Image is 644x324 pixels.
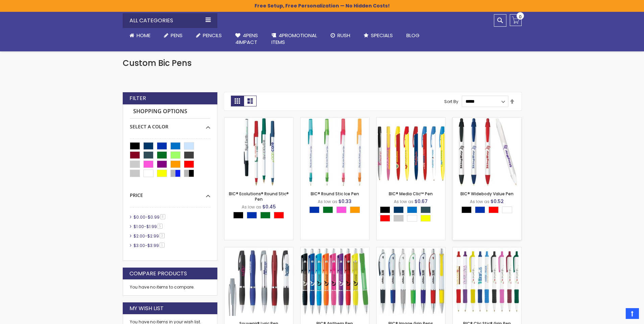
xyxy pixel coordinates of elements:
[123,28,157,43] a: Home
[460,191,514,197] a: BIC® Widebody Value Pen
[274,212,284,219] div: Red
[377,117,445,123] a: BIC® Media Clic™ Pen
[350,206,360,213] div: Orange
[247,212,257,219] div: Blue
[519,14,522,20] span: 0
[338,198,352,205] span: $0.33
[134,233,145,239] span: $2.00
[129,95,146,102] strong: Filter
[380,215,390,222] div: Red
[301,247,369,253] a: BIC® Anthem Pen
[147,243,159,248] span: $3.99
[318,199,337,204] span: As low as
[189,28,229,43] a: Pencils
[224,247,293,316] img: Souvenir® Lyric Pen
[336,206,347,213] div: Pink
[160,233,165,238] span: 3
[380,206,445,223] div: Select A Color
[394,199,413,204] span: As low as
[203,32,222,39] span: Pencils
[309,206,319,213] div: Blue
[406,32,420,39] span: Blog
[160,243,165,248] span: 1
[444,98,458,104] label: Sort By
[453,247,521,253] a: BIC® Clic Stic® Grip Pen
[301,118,369,186] img: BIC® Round Stic Ice Pen
[324,28,357,43] a: Rush
[475,206,485,213] div: Blue
[301,117,369,123] a: BIC® Round Stic Ice Pen
[393,206,404,213] div: Navy Blue
[421,206,431,213] div: Forest Green
[453,247,521,316] img: BIC® Clic Stic® Grip Pen
[453,117,521,123] a: BIC® Widebody Value Pen
[377,118,445,186] img: BIC® Media Clic™ Pen
[357,28,400,43] a: Specials
[421,215,431,222] div: Yellow
[393,215,404,222] div: Silver
[158,224,163,229] span: 5
[231,96,244,106] strong: Grid
[160,214,165,219] span: 8
[171,32,183,39] span: Pens
[309,206,363,215] div: Select A Color
[371,32,393,39] span: Specials
[414,198,428,205] span: $0.67
[377,247,445,316] img: BIC® Image Grip Pens
[157,28,189,43] a: Pens
[407,206,417,213] div: Blue Light
[271,32,317,46] span: 4PROMOTIONAL ITEMS
[588,306,644,324] iframe: Google Customer Reviews
[123,279,217,295] div: You have no items to compare.
[260,212,270,219] div: Green
[301,247,369,316] img: BIC® Anthem Pen
[132,233,167,239] a: $2.00-$2.993
[265,28,324,50] a: 4PROMOTIONALITEMS
[311,191,359,197] a: BIC® Round Stic Ice Pen
[229,28,265,50] a: 4Pens4impact
[123,13,217,28] div: All Categories
[488,206,499,213] div: Red
[377,247,445,253] a: BIC® Image Grip Pens
[337,32,350,39] span: Rush
[323,206,333,213] div: Green
[148,214,160,220] span: $0.99
[130,187,210,199] div: Price
[389,191,433,197] a: BIC® Media Clic™ Pen
[461,206,516,215] div: Select A Color
[233,212,243,219] div: Black
[510,14,522,26] a: 0
[134,224,144,229] span: $1.00
[453,118,521,186] img: BIC® Widebody Value Pen
[242,204,261,210] span: As low as
[502,206,512,213] div: White
[461,206,472,213] div: Black
[262,203,276,210] span: $0.45
[129,270,187,277] strong: Compare Products
[224,118,293,186] img: BIC® Ecolutions® Round Stic® Pen
[123,58,522,69] h1: Custom Bic Pens
[132,224,165,229] a: $1.00-$1.995
[132,243,167,248] a: $3.00-$3.991
[400,28,426,43] a: Blog
[235,32,258,46] span: 4Pens 4impact
[137,32,150,39] span: Home
[380,206,390,213] div: Black
[229,191,289,202] a: BIC® Ecolutions® Round Stic® Pen
[130,104,210,119] strong: Shopping Options
[224,247,293,253] a: Souvenir® Lyric Pen
[134,243,145,248] span: $3.00
[134,214,145,220] span: $0.00
[470,199,490,204] span: As low as
[407,215,417,222] div: White
[130,119,210,130] div: Select A Color
[491,198,504,205] span: $0.52
[129,305,164,312] strong: My Wish List
[147,233,159,239] span: $2.99
[146,224,157,229] span: $1.99
[132,214,168,220] a: $0.00-$0.998
[233,212,287,220] div: Select A Color
[224,117,293,123] a: BIC® Ecolutions® Round Stic® Pen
